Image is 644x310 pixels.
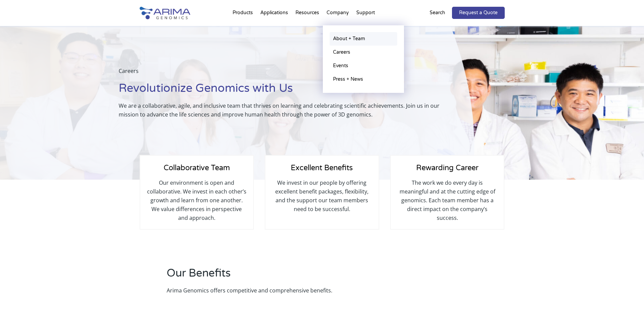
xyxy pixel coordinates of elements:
[119,101,457,119] p: We are a collaborative, agile, and inclusive team that thrives on learning and celebrating scient...
[119,67,457,81] p: Careers
[452,7,505,19] a: Request a Quote
[330,46,397,59] a: Careers
[330,32,397,46] a: About + Team
[272,178,372,213] p: We invest in our people by offering excellent benefit packages, flexibility, and the support our ...
[119,81,457,101] h1: Revolutionize Genomics with Us
[167,266,408,286] h2: Our Benefits
[291,163,353,172] span: Excellent Benefits
[416,163,478,172] span: Rewarding Career
[330,59,397,73] a: Events
[147,178,246,222] p: Our environment is open and collaborative. We invest in each other’s growth and learn from one an...
[330,73,397,86] a: Press + News
[398,178,497,222] p: The work we do every day is meaningful and at the cutting edge of genomics. Each team member has ...
[430,8,445,17] p: Search
[164,163,230,172] span: Collaborative Team
[140,7,190,19] img: Arima-Genomics-logo
[167,286,408,295] p: Arima Genomics offers competitive and comprehensive benefits.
